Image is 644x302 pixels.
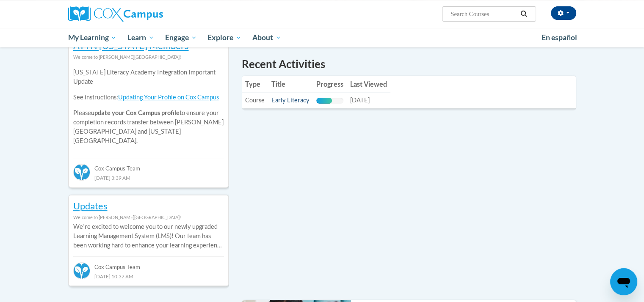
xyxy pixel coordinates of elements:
[245,96,265,104] span: Course
[91,109,180,116] b: update your Cox Campus profile
[160,28,202,47] a: Engage
[73,52,224,62] div: Welcome to [PERSON_NAME][GEOGRAPHIC_DATA]!
[73,222,224,250] p: Weʹre excited to welcome you to our newly upgraded Learning Management System (LMS)! Our team has...
[551,6,576,20] button: Account Settings
[202,28,247,47] a: Explore
[68,6,163,22] img: Cox Campus
[73,62,224,152] div: Please to ensure your completion records transfer between [PERSON_NAME][GEOGRAPHIC_DATA] and [US_...
[268,76,313,93] th: Title
[610,268,637,295] iframe: Button to launch messaging window
[73,200,108,211] a: Updates
[73,93,224,102] p: See instructions:
[350,96,370,104] span: [DATE]
[247,28,287,47] a: About
[73,173,224,182] div: [DATE] 3:39 AM
[517,9,530,19] button: Search
[73,164,90,181] img: Cox Campus Team
[55,28,589,47] div: Main menu
[73,158,224,173] div: Cox Campus Team
[165,33,197,43] span: Engage
[73,213,224,222] div: Welcome to [PERSON_NAME][GEOGRAPHIC_DATA]!
[242,76,268,93] th: Type
[122,28,160,47] a: Learn
[536,29,583,47] a: En español
[118,93,219,101] a: Updating Your Profile on Cox Campus
[73,262,90,279] img: Cox Campus Team
[542,33,577,42] span: En español
[68,33,116,43] span: My Learning
[252,33,281,43] span: About
[73,272,224,281] div: [DATE] 10:37 AM
[127,33,154,43] span: Learn
[73,256,224,272] div: Cox Campus Team
[242,56,576,71] h1: Recent Activities
[450,9,517,19] input: Search Courses
[313,76,347,93] th: Progress
[207,33,241,43] span: Explore
[73,68,224,86] p: [US_STATE] Literacy Academy Integration Important Update
[316,98,332,104] div: Progress, %
[68,6,229,22] a: Cox Campus
[271,96,310,104] a: Early Literacy
[347,76,390,93] th: Last Viewed
[63,28,122,47] a: My Learning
